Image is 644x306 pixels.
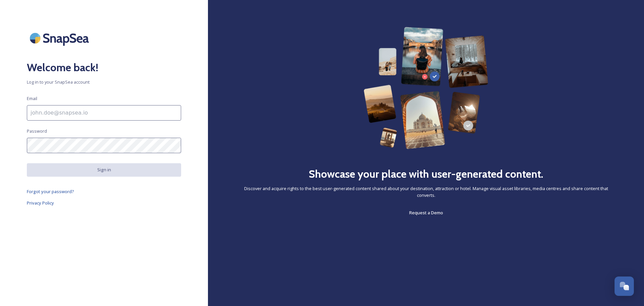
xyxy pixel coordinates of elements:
[409,209,443,217] a: Request a Demo
[27,95,37,102] span: Email
[614,276,634,296] button: Open Chat
[364,27,488,149] img: 63b42ca75bacad526042e722_Group%20154-p-800.png
[27,200,54,206] span: Privacy Policy
[27,59,181,76] h2: Welcome back!
[27,199,181,207] a: Privacy Policy
[27,79,181,85] span: Log in to your SnapSea account
[409,210,443,216] span: Request a Demo
[27,187,181,195] a: Forgot your password?
[27,188,74,194] span: Forgot your password?
[27,27,94,49] img: SnapSea Logo
[235,185,617,198] span: Discover and acquire rights to the best user-generated content shared about your destination, att...
[27,128,47,134] span: Password
[27,163,181,176] button: Sign in
[309,166,543,182] h2: Showcase your place with user-generated content.
[27,105,181,121] input: john.doe@snapsea.io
